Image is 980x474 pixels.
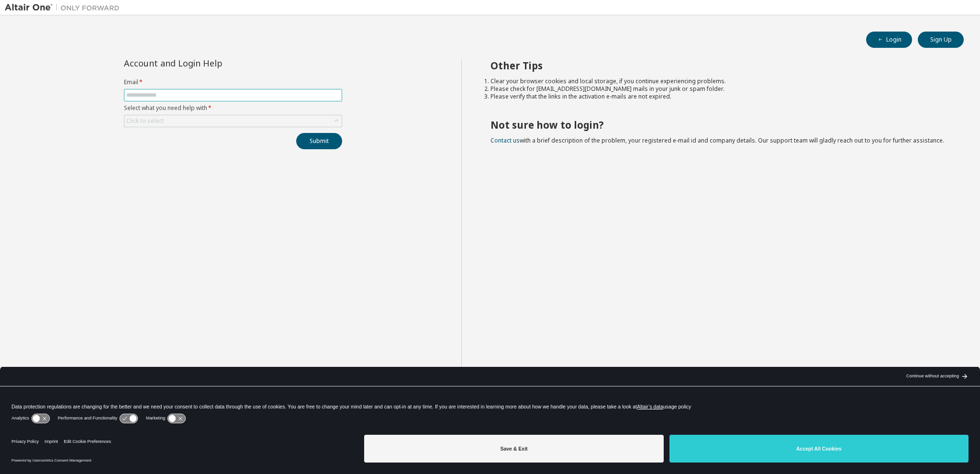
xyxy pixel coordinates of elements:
[490,85,947,93] li: Please check for [EMAIL_ADDRESS][DOMAIN_NAME] mails in your junk or spam folder.
[490,77,947,85] li: Clear your browser cookies and local storage, if you continue experiencing problems.
[124,115,342,127] div: Click to select
[124,104,342,112] label: Select what you need help with
[126,117,164,125] div: Click to select
[296,133,342,149] button: Submit
[124,78,342,86] label: Email
[124,59,299,67] div: Account and Login Help
[490,119,947,131] h2: Not sure how to login?
[918,32,964,48] button: Sign Up
[490,136,520,144] a: Contact us
[490,93,947,100] li: Please verify that the links in the activation e-mails are not expired.
[5,3,124,12] img: Altair One
[866,32,912,48] button: Login
[490,59,947,72] h2: Other Tips
[490,136,944,144] span: with a brief description of the problem, your registered e-mail id and company details. Our suppo...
